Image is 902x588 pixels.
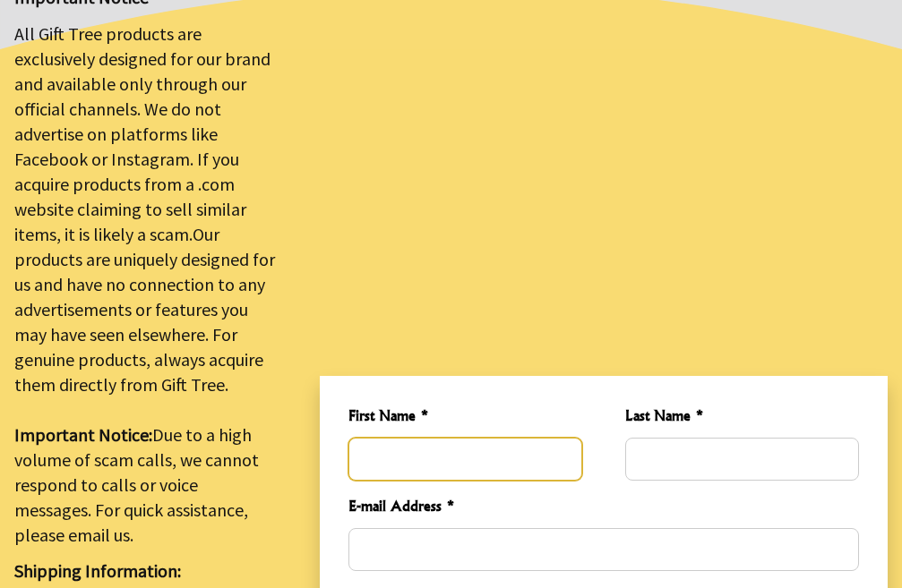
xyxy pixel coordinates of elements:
input: First Name * [348,438,582,481]
input: Last Name * [625,438,859,481]
input: E-mail Address * [348,528,859,571]
strong: Shipping Information: [14,559,181,582]
span: First Name * [348,405,582,430]
span: E-mail Address * [348,495,859,521]
big: All Gift Tree products are exclusively designed for our brand and available only through our offi... [14,22,275,546]
span: Last Name * [625,405,859,430]
strong: Important Notice: [14,423,152,446]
